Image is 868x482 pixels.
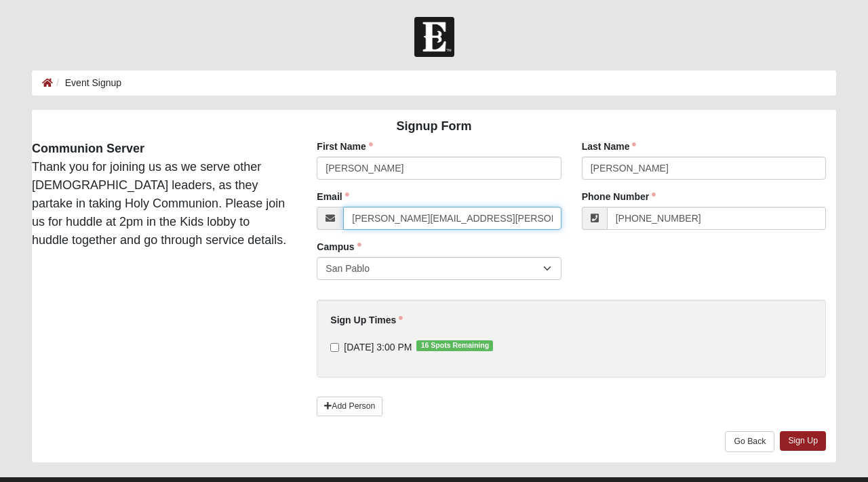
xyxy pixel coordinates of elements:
[317,190,349,203] label: Email
[317,397,382,416] a: Add Person
[330,313,403,327] label: Sign Up Times
[344,342,412,353] span: [DATE] 3:00 PM
[330,343,339,352] input: [DATE] 3:00 PM16 Spots Remaining
[317,240,361,254] label: Campus
[53,76,121,90] li: Event Signup
[22,140,296,249] div: Thank you for joining us as we serve other [DEMOGRAPHIC_DATA] leaders, as they partake in taking ...
[780,431,826,451] a: Sign Up
[32,119,836,134] h4: Signup Form
[414,17,454,57] img: Church of Eleven22 Logo
[582,190,656,203] label: Phone Number
[582,140,637,153] label: Last Name
[416,340,493,351] span: 16 Spots Remaining
[32,142,144,155] strong: Communion Server
[317,140,372,153] label: First Name
[725,431,774,452] a: Go Back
